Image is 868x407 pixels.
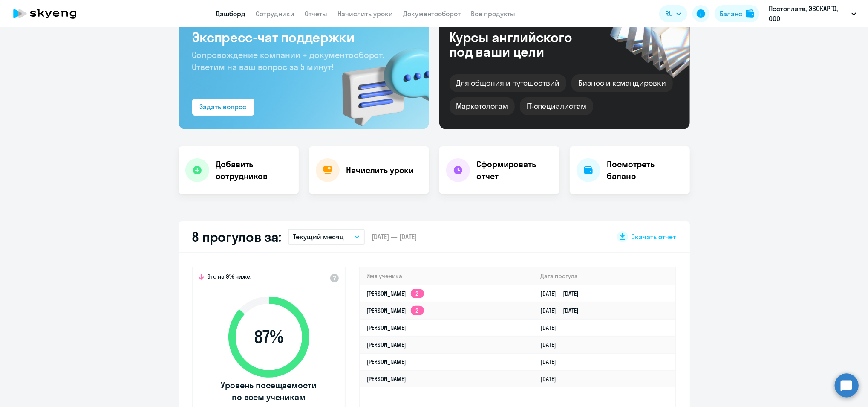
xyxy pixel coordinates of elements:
[533,267,675,285] th: Дата прогула
[607,158,683,182] h4: Посмотреть баланс
[540,324,563,331] a: [DATE]
[220,379,318,403] span: Уровень посещаемости по всем ученикам
[746,9,754,18] img: balance
[540,341,563,349] a: [DATE]
[330,33,429,129] img: bg-img
[450,30,595,59] div: Курсы английского под ваши цели
[715,5,759,22] button: Балансbalance
[540,307,585,314] a: [DATE][DATE]
[192,228,282,245] h2: 8 прогулов за:
[520,97,593,115] div: IT-специалистам
[216,9,246,18] a: Дашборд
[338,9,393,18] a: Начислить уроки
[367,324,407,331] a: [PERSON_NAME]
[367,341,407,349] a: [PERSON_NAME]
[411,289,424,298] app-skyeng-badge: 2
[367,290,424,297] a: [PERSON_NAME]2
[346,164,414,176] h4: Начислить уроки
[372,232,417,241] span: [DATE] — [DATE]
[220,327,318,347] span: 87 %
[256,9,295,18] a: Сотрудники
[769,3,848,24] p: Постоплата, ЭВОКАРГО, ООО
[192,29,415,46] h3: Экспресс-чат поддержки
[305,9,328,18] a: Отчеты
[288,229,365,245] button: Текущий месяц
[471,9,516,18] a: Все продукты
[360,267,534,285] th: Имя ученика
[404,9,461,18] a: Документооборот
[293,232,344,242] p: Текущий месяц
[764,3,861,24] button: Постоплата, ЭВОКАРГО, ООО
[571,74,673,92] div: Бизнес и командировки
[632,232,676,241] span: Скачать отчет
[540,358,563,366] a: [DATE]
[200,102,247,112] div: Задать вопрос
[665,9,673,19] span: RU
[540,290,585,297] a: [DATE][DATE]
[192,99,254,116] button: Задать вопрос
[659,5,687,22] button: RU
[367,307,424,314] a: [PERSON_NAME]2
[720,9,742,19] div: Баланс
[477,158,553,182] h4: Сформировать отчет
[450,97,515,115] div: Маркетологам
[411,306,424,315] app-skyeng-badge: 2
[367,375,407,383] a: [PERSON_NAME]
[367,358,407,366] a: [PERSON_NAME]
[208,273,252,283] span: Это на 9% ниже,
[540,375,563,383] a: [DATE]
[216,158,292,182] h4: Добавить сотрудников
[450,74,567,92] div: Для общения и путешествий
[192,49,385,72] span: Сопровождение компании + документооборот. Ответим на ваш вопрос за 5 минут!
